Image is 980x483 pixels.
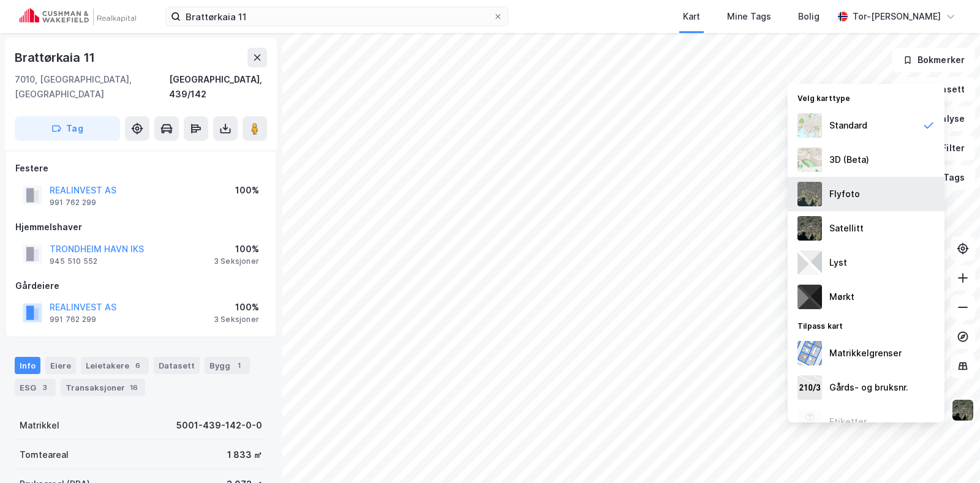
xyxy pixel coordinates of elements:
[829,118,867,133] div: Standard
[20,418,59,433] div: Matrikkel
[15,379,56,396] div: ESG
[176,418,262,433] div: 5001-439-142-0-0
[214,242,259,256] div: 100%
[50,198,96,208] div: 991 762 299
[727,9,771,24] div: Mine Tags
[50,256,97,266] div: 945 510 552
[918,165,975,190] button: Tags
[214,300,259,315] div: 100%
[154,357,200,374] div: Datasett
[829,414,867,429] div: Etiketter
[829,221,864,236] div: Satellitt
[919,424,980,483] iframe: Chat Widget
[181,7,493,26] input: Søk på adresse, matrikkel, gårdeiere, leietakere eller personer
[45,357,76,374] div: Eiere
[15,72,169,102] div: 7010, [GEOGRAPHIC_DATA], [GEOGRAPHIC_DATA]
[169,72,267,102] div: [GEOGRAPHIC_DATA], 439/142
[829,380,908,395] div: Gårds- og bruksnr.
[797,250,822,275] img: luj3wr1y2y3+OchiMxRmMxRlscgabnMEmZ7DJGWxyBpucwSZnsMkZbHIGm5zBJmewyRlscgabnMEmZ7DJGWxyBpucwSZnsMkZ...
[81,357,149,374] div: Leietakere
[797,285,822,309] img: nCdM7BzjoCAAAAAElFTkSuQmCC
[829,290,854,304] div: Mørkt
[214,315,259,324] div: 3 Seksjoner
[797,182,822,206] img: Z
[829,255,847,270] div: Lyst
[916,136,975,160] button: Filter
[829,346,902,361] div: Matrikkelgrenser
[15,161,266,176] div: Festere
[15,48,97,67] div: Brattørkaia 11
[797,375,822,400] img: cadastreKeys.547ab17ec502f5a4ef2b.jpeg
[235,183,259,198] div: 100%
[788,86,944,108] div: Velg karttype
[39,381,51,394] div: 3
[797,113,822,138] img: Z
[132,359,144,372] div: 6
[15,220,266,234] div: Hjemmelshaver
[798,9,820,24] div: Bolig
[797,410,822,434] img: Z
[233,359,245,372] div: 1
[951,399,974,422] img: 9k=
[20,447,69,462] div: Tomteareal
[61,379,145,396] div: Transaksjoner
[919,424,980,483] div: Kontrollprogram for chat
[214,256,259,266] div: 3 Seksjoner
[20,8,136,25] img: cushman-wakefield-realkapital-logo.202ea83816669bd177139c58696a8fa1.svg
[892,48,975,72] button: Bokmerker
[683,9,700,24] div: Kart
[127,381,140,394] div: 16
[797,148,822,172] img: Z
[797,341,822,365] img: cadastreBorders.cfe08de4b5ddd52a10de.jpeg
[227,447,262,462] div: 1 833 ㎡
[900,77,975,102] button: Datasett
[15,116,120,141] button: Tag
[205,357,250,374] div: Bygg
[50,315,96,324] div: 991 762 299
[788,314,944,336] div: Tilpass kart
[15,279,266,293] div: Gårdeiere
[829,187,860,201] div: Flyfoto
[853,9,941,24] div: Tor-[PERSON_NAME]
[15,357,40,374] div: Info
[797,216,822,241] img: 9k=
[829,152,869,167] div: 3D (Beta)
